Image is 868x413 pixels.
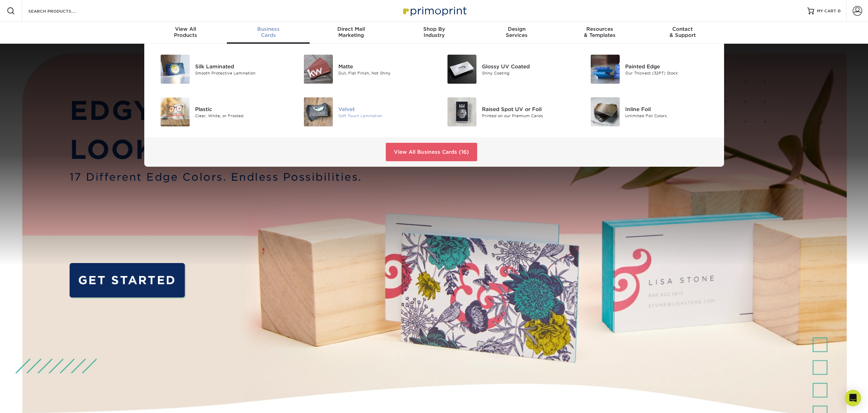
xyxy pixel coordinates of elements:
[227,26,310,38] div: Cards
[144,26,227,38] div: Products
[475,22,558,44] a: DesignServices
[641,26,724,32] span: Contact
[152,95,286,129] a: Plastic Business Cards Plastic Clear, White, or Frosted
[304,97,333,126] img: Velvet Business Cards
[558,22,641,44] a: Resources& Templates
[338,113,429,119] div: Soft Touch Lamination
[310,22,393,44] a: Direct MailMarketing
[447,55,476,84] img: Glossy UV Coated Business Cards
[641,26,724,38] div: & Support
[161,55,190,84] img: Silk Laminated Business Cards
[447,97,476,126] img: Raised Spot UV or Foil Business Cards
[482,105,572,113] div: Raised Spot UV or Foil
[393,26,475,32] span: Shop By
[161,97,190,126] img: Plastic Business Cards
[393,26,475,38] div: Industry
[338,63,429,70] div: Matte
[838,9,841,13] span: 0
[558,26,641,32] span: Resources
[304,55,333,84] img: Matte Business Cards
[583,95,716,129] a: Inline Foil Business Cards Inline Foil Unlimited Foil Colors
[296,52,429,86] a: Matte Business Cards Matte Dull, Flat Finish, Not Shiny
[144,26,227,32] span: View All
[386,143,477,161] a: View All Business Cards (16)
[482,113,572,119] div: Printed on our Premium Cards
[482,63,572,70] div: Glossy UV Coated
[439,95,573,129] a: Raised Spot UV or Foil Business Cards Raised Spot UV or Foil Printed on our Premium Cards
[338,105,429,113] div: Velvet
[310,26,393,38] div: Marketing
[393,22,475,44] a: Shop ByIndustry
[310,26,393,32] span: Direct Mail
[70,263,185,297] a: GET STARTED
[28,7,94,15] input: SEARCH PRODUCTS.....
[625,105,716,113] div: Inline Foil
[227,26,310,32] span: Business
[591,55,620,84] img: Painted Edge Business Cards
[296,95,429,129] a: Velvet Business Cards Velvet Soft Touch Lamination
[625,63,716,70] div: Painted Edge
[817,8,836,14] span: MY CART
[558,26,641,38] div: & Templates
[195,113,285,119] div: Clear, White, or Frosted
[641,22,724,44] a: Contact& Support
[845,390,861,406] div: Open Intercom Messenger
[625,113,716,119] div: Unlimited Foil Colors
[400,3,468,18] img: Primoprint
[338,70,429,76] div: Dull, Flat Finish, Not Shiny
[475,26,558,32] span: Design
[475,26,558,38] div: Services
[144,22,227,44] a: View AllProducts
[482,70,572,76] div: Shiny Coating
[195,105,285,113] div: Plastic
[583,52,716,86] a: Painted Edge Business Cards Painted Edge Our Thickest (32PT) Stock
[227,22,310,44] a: BusinessCards
[152,52,286,86] a: Silk Laminated Business Cards Silk Laminated Smooth Protective Lamination
[195,70,285,76] div: Smooth Protective Lamination
[439,52,573,86] a: Glossy UV Coated Business Cards Glossy UV Coated Shiny Coating
[591,97,620,126] img: Inline Foil Business Cards
[625,70,716,76] div: Our Thickest (32PT) Stock
[195,63,285,70] div: Silk Laminated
